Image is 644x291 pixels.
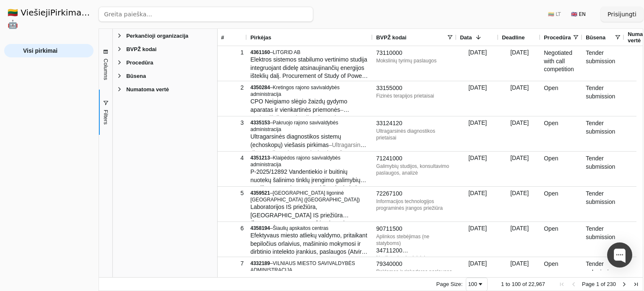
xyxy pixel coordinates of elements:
div: Open [540,152,582,186]
span: Filters [103,110,109,124]
div: 90711500 [376,225,453,233]
div: 79340000 [376,260,453,268]
div: 73110000 [376,49,453,57]
input: Greita paieška... [99,7,313,22]
span: of [522,281,527,287]
div: Reklamos ir rinkodaros paslaugos [376,268,453,275]
div: 7 [221,258,244,270]
div: – [250,225,369,232]
div: Next Page [621,281,628,288]
div: Nepilotuojami orlaiviai [376,255,453,261]
div: Tender submission [582,152,624,186]
div: 3 [221,117,244,129]
span: Būsena [126,73,146,79]
div: Tender submission [582,81,624,116]
span: 4361160 [250,49,270,55]
span: 1 [596,281,599,287]
div: Tender submission [582,222,624,257]
span: 100 [512,281,521,287]
span: of [601,281,605,287]
div: Open [540,187,582,221]
span: Deadline [502,34,525,41]
span: Klaipėdos rajono savivaldybės administracija [250,155,340,167]
span: Kretingos rajono savivaldybės administracija [250,85,340,97]
div: Ultragarsinės diagnostikos prietaisai [376,128,453,141]
div: Filter List 5 Filters [113,29,217,96]
span: # [221,34,224,41]
span: Pakruojo rajono savivaldybės administracija [250,120,338,132]
div: 2 [221,82,244,94]
div: [DATE] [499,187,540,221]
div: Open [540,116,582,151]
span: 4350284 [250,85,270,90]
div: Informacijos technologijos programinės įrangos priežiūra [376,198,453,211]
div: Tender submission [582,46,624,81]
div: 33155000 [376,84,453,93]
div: – [250,84,369,98]
span: Elektros sistemos stabilumo vertinimo studija integruojant didelę atsinaujinančių energijos ištek... [250,56,368,88]
span: Efektyvaus miesto atliekų valdymo, pritaikant bepiločius orlaivius, mašininio mokymosi ir dirbtin... [250,232,368,263]
span: 4351213 [250,155,270,161]
span: 230 [607,281,616,287]
span: 4332189 [250,260,270,266]
div: [DATE] [457,152,499,186]
span: Numatoma vertė [126,86,169,93]
div: Tender submission [582,116,624,151]
div: 6 [221,222,244,234]
span: LITGRID AB [273,49,301,55]
div: [DATE] [457,116,499,151]
div: – [250,49,369,56]
span: Perkančioji organizacija [126,33,188,39]
div: – [250,119,369,133]
span: Laboratorijos IS priežiūra, [GEOGRAPHIC_DATA] IS priežiūra ([DEMOGRAPHIC_DATA] konkuras) [250,203,348,227]
span: 1 [501,281,504,287]
span: Būsena [586,34,605,41]
div: [DATE] [457,81,499,116]
div: [DATE] [457,222,499,257]
div: – [250,155,369,168]
div: [DATE] [499,81,540,116]
span: Columns [103,59,109,80]
span: Visi pirkimai [23,44,57,57]
div: 5 [221,187,244,199]
span: [GEOGRAPHIC_DATA] ligoninė [GEOGRAPHIC_DATA] ([GEOGRAPHIC_DATA]) [250,190,360,203]
div: 34711200 [376,247,453,255]
div: [DATE] [499,46,540,81]
div: [DATE] [457,46,499,81]
div: – [250,260,369,273]
div: – [250,190,369,203]
span: CPO Neigiamo slėgio žaizdų gydymo aparatas ir vienkartinės priemonės [250,98,347,113]
div: 33124120 [376,119,453,128]
div: Tender submission [582,187,624,221]
div: Previous Page [570,281,577,288]
div: [DATE] [499,152,540,186]
div: Aplinkos stebėjimas (ne statyboms) [376,233,453,247]
div: Page Size [466,278,488,291]
div: [DATE] [457,187,499,221]
span: 4358194 [250,225,270,231]
div: Open [540,81,582,116]
div: Negotiated with call competition [540,46,582,81]
span: Data [460,34,472,41]
span: BVPŽ kodai [376,34,406,41]
span: Procedūra [544,34,571,41]
span: Pirkėjas [250,34,271,41]
strong: .AI [84,8,97,18]
button: 🇬🇧 EN [566,8,591,21]
div: 71241000 [376,155,453,163]
span: 4335153 [250,120,270,126]
span: to [506,281,510,287]
div: 72267100 [376,190,453,198]
div: [DATE] [499,116,540,151]
div: 1 [221,46,244,59]
div: Galimybių studijos, konsultavimo paslaugos, analizė [376,163,453,176]
div: Open [540,222,582,257]
div: Mokslinių tyrimų paslaugos [376,57,453,64]
div: Page Size: [436,281,463,287]
span: P-2025/12892 Vandentiekio ir buitinių nuotekų šalinimo tinklų įrengimo galimybių studijos parengi... [250,168,366,200]
span: Procedūra [126,59,153,66]
div: 4 [221,152,244,164]
span: BVPŽ kodai [126,46,156,52]
div: 100 [468,281,477,287]
div: Last Page [633,281,639,288]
